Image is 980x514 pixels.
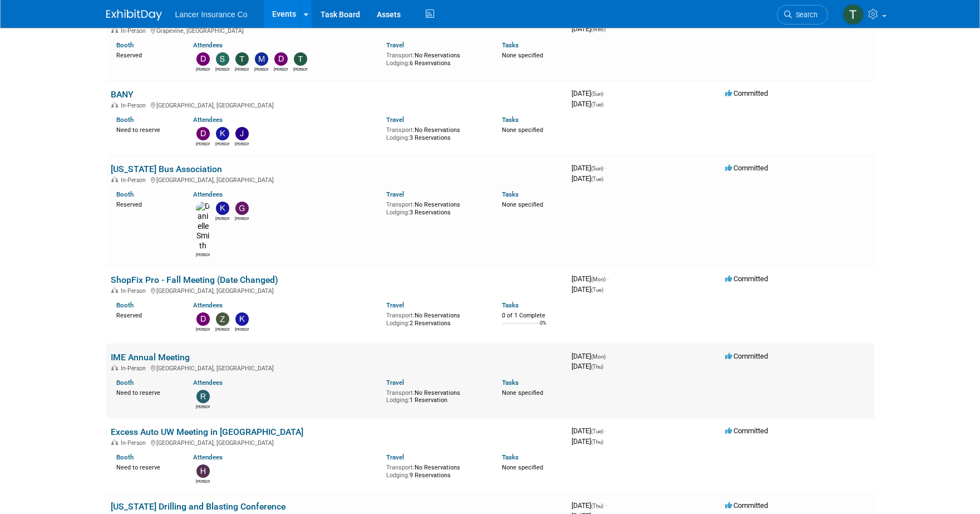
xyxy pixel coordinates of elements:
[193,190,223,198] a: Attendees
[386,387,485,404] div: No Reservations 1 Reservation
[386,116,404,124] a: Travel
[116,379,134,386] a: Booth
[121,177,149,184] span: In-Person
[215,215,229,222] div: Kimberlee Bissegger
[725,501,768,510] span: Committed
[193,453,223,461] a: Attendees
[111,352,190,363] a: IME Annual Meeting
[196,127,210,140] img: Dawn Quinn
[106,9,162,21] img: ExhibitDay
[111,501,285,512] a: [US_STATE] Drilling and Blasting Conference
[111,363,563,372] div: [GEOGRAPHIC_DATA], [GEOGRAPHIC_DATA]
[386,379,404,386] a: Travel
[386,312,415,319] span: Transport:
[274,52,288,66] img: Dana Turilli
[116,50,177,60] div: Reserved
[572,352,609,360] span: [DATE]
[193,41,223,49] a: Attendees
[591,91,603,97] span: (Sun)
[502,52,543,59] span: None specified
[843,4,864,25] img: Terrence Forrest
[116,387,177,397] div: Need to reserve
[116,190,134,198] a: Booth
[196,464,210,478] img: Holly Miller
[255,52,268,66] img: Matt Mushorn
[196,326,210,332] div: Dennis Kelly
[116,124,177,134] div: Need to reserve
[235,127,249,140] img: John Burgan
[386,310,485,327] div: No Reservations 2 Reservations
[293,66,307,72] div: Terry Fichter
[591,101,603,107] span: (Tue)
[386,464,415,471] span: Transport:
[116,301,134,309] a: Booth
[572,437,603,446] span: [DATE]
[111,102,118,107] img: In-Person Event
[502,301,519,309] a: Tasks
[235,140,249,147] div: John Burgan
[572,275,609,283] span: [DATE]
[235,52,249,66] img: Terrence Forrest
[591,439,603,445] span: (Thu)
[111,365,118,370] img: In-Person Event
[386,462,485,479] div: No Reservations 9 Reservations
[502,41,519,49] a: Tasks
[235,202,249,215] img: Genevieve Clayton
[725,164,768,172] span: Committed
[605,89,607,97] span: -
[502,312,563,320] div: 0 of 1 Complete
[196,140,210,147] div: Dawn Quinn
[294,52,307,66] img: Terry Fichter
[386,472,410,479] span: Lodging:
[591,26,605,32] span: (Wed)
[193,379,223,386] a: Attendees
[254,66,268,72] div: Matt Mushorn
[591,428,603,434] span: (Tue)
[196,52,210,66] img: Dennis Kelly
[274,66,288,72] div: Dana Turilli
[386,60,410,67] span: Lodging:
[386,301,404,309] a: Travel
[216,202,229,215] img: Kimberlee Bissegger
[591,276,605,282] span: (Mon)
[111,177,118,182] img: In-Person Event
[607,275,609,283] span: -
[215,140,229,147] div: Kenneth Anthony
[386,50,485,67] div: No Reservations 6 Reservations
[111,427,303,437] a: Excess Auto UW Meeting in [GEOGRAPHIC_DATA]
[116,462,177,472] div: Need to reserve
[605,501,607,510] span: -
[235,312,249,326] img: kathy egan
[196,478,210,484] div: Holly Miller
[386,41,404,49] a: Travel
[572,501,607,510] span: [DATE]
[386,199,485,216] div: No Reservations 3 Reservations
[111,439,118,445] img: In-Person Event
[386,134,410,141] span: Lodging:
[725,275,768,283] span: Committed
[116,453,134,461] a: Booth
[216,52,229,66] img: Steven O'Shea
[196,390,210,403] img: Ralph Burnham
[605,164,607,172] span: -
[502,190,519,198] a: Tasks
[193,116,223,124] a: Attendees
[540,320,546,335] td: 0%
[502,116,519,124] a: Tasks
[725,352,768,360] span: Committed
[605,427,607,435] span: -
[215,66,229,72] div: Steven O'Shea
[121,102,149,109] span: In-Person
[116,310,177,320] div: Reserved
[111,286,563,295] div: [GEOGRAPHIC_DATA], [GEOGRAPHIC_DATA]
[215,326,229,332] div: Zachary Koster
[792,11,818,19] span: Search
[111,89,134,100] a: BANY
[777,5,828,25] a: Search
[607,352,609,360] span: -
[572,285,603,293] span: [DATE]
[591,165,603,172] span: (Sun)
[111,438,563,447] div: [GEOGRAPHIC_DATA], [GEOGRAPHIC_DATA]
[196,66,210,72] div: Dennis Kelly
[502,201,543,208] span: None specified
